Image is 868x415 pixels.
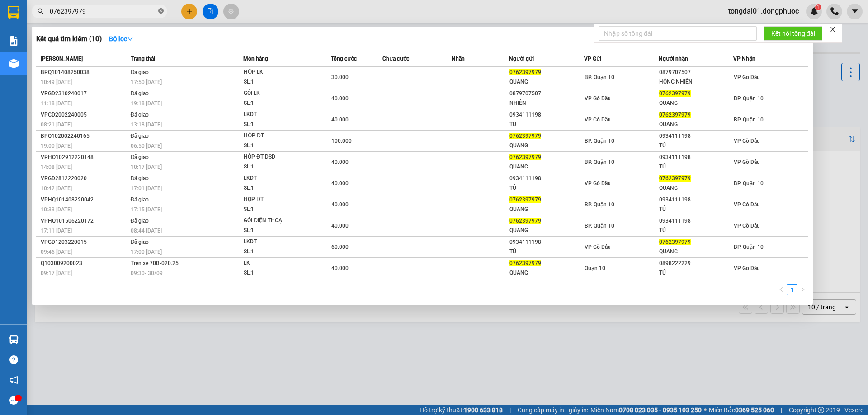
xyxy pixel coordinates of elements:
span: 0762397979 [659,239,691,245]
span: 14:08 [DATE] [41,164,72,170]
li: Next Page [797,284,808,295]
div: TÚ [509,183,583,193]
span: BP. Quận 10 [585,201,614,208]
div: SL: 1 [244,226,311,236]
span: search [38,8,44,14]
span: 17:01 [DATE] [131,185,162,191]
span: VP Gò Dầu [585,95,611,102]
span: 0762397979 [509,260,541,266]
span: VP Gò Dầu [585,244,611,250]
div: QUANG [509,226,583,235]
span: BP. Quận 10 [734,180,764,187]
div: QUANG [509,268,583,278]
div: 0934111198 [659,216,733,226]
div: VPHQ101506220172 [41,216,128,226]
div: QUANG [509,162,583,172]
button: left [776,284,787,295]
span: 0762397979 [659,90,691,97]
span: Chưa cước [382,56,409,62]
span: 13:18 [DATE] [131,121,162,128]
img: warehouse-icon [9,335,19,344]
div: VPGD2002240005 [41,110,128,120]
div: SL: 1 [244,268,311,278]
img: warehouse-icon [9,59,19,68]
span: close-circle [158,7,164,16]
div: 0934111198 [509,174,583,183]
div: Q103009200023 [41,259,128,268]
div: TÚ [659,141,733,150]
div: HỘP ĐT [244,131,311,141]
span: 19:18 [DATE] [131,100,162,107]
span: BP. Quận 10 [585,74,614,80]
img: solution-icon [9,36,19,46]
div: VPHQ101408220042 [41,195,128,205]
span: 11:18 [DATE] [41,100,72,107]
div: SL: 1 [244,205,311,214]
div: LK [244,258,311,268]
span: close [830,26,836,33]
div: QUANG [659,247,733,256]
div: SL: 1 [244,120,311,130]
div: 0934111198 [509,110,583,120]
span: 08:44 [DATE] [131,228,162,234]
span: VP Nhận [733,56,755,62]
div: SL: 1 [244,183,311,193]
div: 0898222229 [659,259,733,268]
div: BPQ102002240165 [41,131,128,141]
span: BP. Quận 10 [585,223,614,229]
span: 40.000 [331,223,349,229]
span: 40.000 [331,180,349,187]
span: left [778,287,784,292]
div: QUANG [509,141,583,150]
span: Đã giao [131,239,149,245]
span: VP Gò Dầu [734,74,760,80]
span: 40.000 [331,265,349,271]
li: 1 [787,284,797,295]
span: Đã giao [131,112,149,118]
div: SL: 1 [244,77,311,87]
span: Đã giao [131,154,149,160]
span: [PERSON_NAME] [41,56,83,62]
span: right [800,287,806,292]
span: Quận 10 [585,265,605,271]
span: VP Gò Dầu [585,180,611,187]
div: 0934111198 [659,131,733,141]
button: Kết nối tổng đài [764,26,822,41]
button: right [797,284,808,295]
span: 17:11 [DATE] [41,228,72,234]
div: TÚ [659,268,733,278]
div: QUANG [509,77,583,87]
h3: Kết quả tìm kiếm ( 10 ) [36,34,102,44]
span: Đã giao [131,175,149,182]
span: Đã giao [131,218,149,224]
div: SL: 1 [244,247,311,257]
span: VP Gửi [584,56,601,62]
div: TÚ [509,247,583,256]
div: 0934111198 [509,238,583,247]
span: 40.000 [331,201,349,208]
div: TÚ [659,226,733,235]
span: down [127,36,133,42]
strong: Bộ lọc [109,35,133,42]
span: 0762397979 [659,112,691,118]
span: 08:21 [DATE] [41,121,72,128]
li: Previous Page [776,284,787,295]
span: question-circle [9,355,18,364]
div: LKDT [244,173,311,183]
div: BPQ101408250038 [41,68,128,77]
div: TÚ [659,205,733,214]
div: SL: 1 [244,162,311,172]
span: Người nhận [659,56,688,62]
span: Đã giao [131,196,149,203]
span: close-circle [158,8,164,14]
div: VPGD1203220015 [41,238,128,247]
div: TÚ [509,120,583,129]
span: 06:50 [DATE] [131,143,162,149]
span: Đã giao [131,133,149,139]
span: Trạng thái [131,56,155,62]
span: 19:00 [DATE] [41,143,72,149]
span: BP. Quận 10 [734,244,764,250]
a: 1 [787,285,797,295]
div: TÚ [659,162,733,172]
span: 60.000 [331,244,349,250]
